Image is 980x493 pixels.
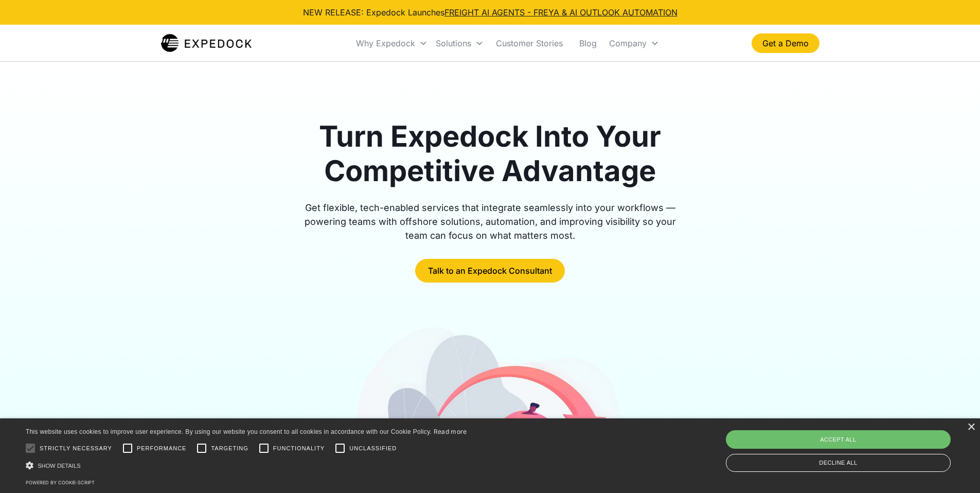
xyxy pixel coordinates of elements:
[752,33,819,53] a: Get a Demo
[726,454,951,472] div: Decline all
[293,201,688,242] div: Get flexible, tech-enabled services that integrate seamlessly into your workflows — powering team...
[432,26,488,61] div: Solutions
[137,444,187,453] span: Performance
[161,33,252,54] img: Expedock Logo
[434,428,467,435] a: Read more
[303,6,678,19] div: NEW RELEASE: Expedock Launches
[26,480,95,485] a: Powered by cookie-script
[444,7,678,17] a: FREIGHT AI AGENTS - FREYA & AI OUTLOOK AUTOMATION
[609,38,647,48] div: Company
[605,26,663,61] div: Company
[436,38,471,48] div: Solutions
[349,444,397,453] span: Unclassified
[38,463,81,469] span: Show details
[571,26,605,61] a: Blog
[293,119,688,188] h1: Turn Expedock Into Your Competitive Advantage
[161,33,252,54] a: home
[273,444,325,453] span: Functionality
[352,26,432,61] div: Why Expedock
[488,26,571,61] a: Customer Stories
[26,460,467,471] div: Show details
[356,38,415,48] div: Why Expedock
[40,444,112,453] span: Strictly necessary
[415,259,565,283] a: Talk to an Expedock Consultant
[211,444,248,453] span: Targeting
[967,424,975,431] div: Close
[929,444,980,493] iframe: Chat Widget
[726,430,951,449] div: Accept all
[26,428,432,435] span: This website uses cookies to improve user experience. By using our website you consent to all coo...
